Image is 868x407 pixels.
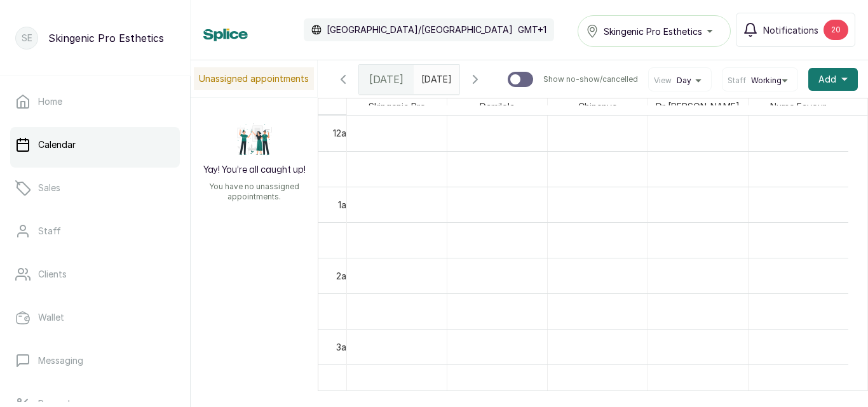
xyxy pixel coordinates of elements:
span: Staff [728,76,746,86]
span: [DATE] [369,72,403,87]
span: Chinenye [576,98,620,114]
div: 1am [336,198,356,211]
p: Home [38,95,62,108]
p: You have no unassigned appointments. [198,182,310,202]
button: Skingenic Pro Esthetics [578,15,731,47]
p: GMT+1 [518,23,546,36]
h2: Yay! You’re all caught up! [203,164,306,177]
span: Working [751,76,782,86]
p: SE [22,32,32,44]
div: 12am [330,126,356,140]
button: Add [808,68,858,91]
div: 3am [334,340,356,354]
a: Calendar [10,127,180,163]
div: 20 [824,20,848,40]
div: 2am [334,269,356,283]
p: Show no-show/cancelled [543,74,638,84]
a: Clients [10,257,180,292]
a: Staff [10,213,180,249]
span: Nurse Favour [768,98,829,114]
div: [DATE] [359,65,414,94]
p: Staff [38,225,61,237]
button: StaffWorking [728,76,792,86]
p: Unassigned appointments [194,67,314,90]
span: Damilola [477,98,517,114]
p: Wallet [38,311,64,324]
a: Sales [10,170,180,206]
span: Skingenic Pro [366,98,428,114]
a: Home [10,84,180,119]
span: View [654,76,672,86]
span: Add [818,73,836,86]
span: Day [677,76,691,86]
a: Wallet [10,300,180,335]
button: Notifications20 [736,13,855,47]
p: Clients [38,268,67,281]
span: Notifications [763,23,818,37]
p: [GEOGRAPHIC_DATA]/[GEOGRAPHIC_DATA] [327,23,513,36]
p: Skingenic Pro Esthetics [48,30,164,46]
button: ViewDay [654,76,706,86]
p: Calendar [38,138,76,151]
a: Messaging [10,343,180,378]
span: Skingenic Pro Esthetics [604,25,702,38]
p: Messaging [38,354,83,367]
span: Dr [PERSON_NAME] [653,98,742,114]
p: Sales [38,182,60,194]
